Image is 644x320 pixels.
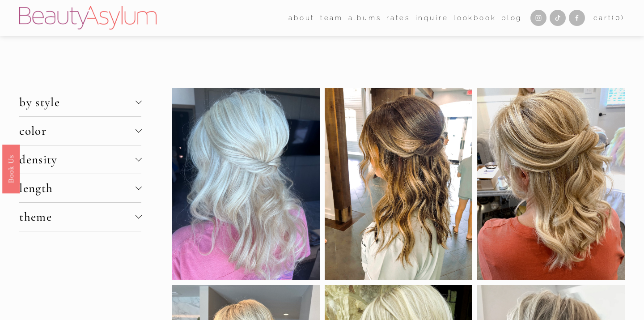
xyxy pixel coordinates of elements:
button: density [19,145,141,174]
button: color [19,117,141,145]
a: Inquire [415,11,449,25]
button: by style [19,88,141,116]
img: Beauty Asylum | Bridal Hair &amp; Makeup Charlotte &amp; Atlanta [19,6,157,30]
span: theme [19,209,135,224]
span: density [19,152,135,167]
span: length [19,181,135,196]
a: Book Us [2,144,20,193]
span: ( ) [612,14,624,22]
button: theme [19,203,141,231]
a: folder dropdown [320,11,343,25]
span: 0 [615,14,621,22]
a: Blog [501,11,522,25]
a: albums [348,11,381,25]
span: team [320,12,343,24]
span: about [288,12,315,24]
a: Lookbook [453,11,496,25]
button: length [19,174,141,202]
a: 0 items in cart [593,12,625,24]
a: Rates [386,11,410,25]
a: Instagram [530,10,547,26]
a: folder dropdown [288,11,315,25]
a: TikTok [550,10,566,26]
a: Facebook [569,10,585,26]
span: by style [19,95,135,110]
span: color [19,124,135,138]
